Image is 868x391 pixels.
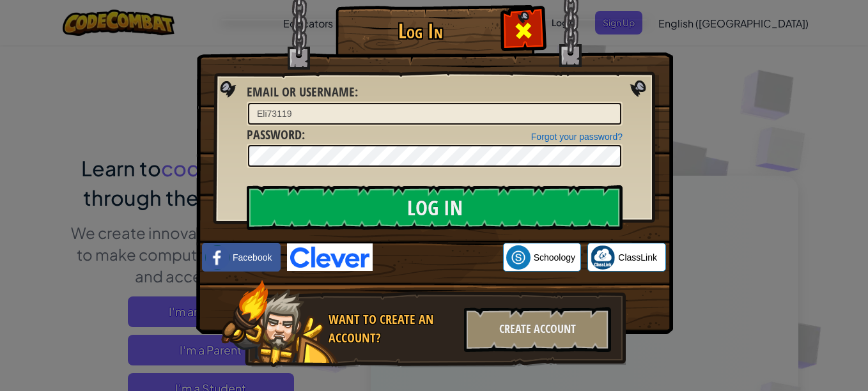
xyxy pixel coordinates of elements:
[329,310,456,347] div: Want to create an account?
[205,245,229,270] img: facebook_small.png
[591,245,615,270] img: classlink-logo-small.png
[534,251,575,264] span: Schoology
[373,243,503,272] iframe: Sign in with Google Button
[339,20,502,42] h1: Log In
[506,245,531,270] img: schoology.png
[233,251,272,264] span: Facebook
[287,243,373,271] img: clever-logo-blue.png
[247,83,355,100] span: Email or Username
[247,126,305,144] label: :
[247,126,302,143] span: Password
[464,307,611,352] div: Create Account
[618,251,657,264] span: ClassLink
[531,132,623,142] a: Forgot your password?
[247,83,358,102] label: :
[247,185,623,230] input: Log In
